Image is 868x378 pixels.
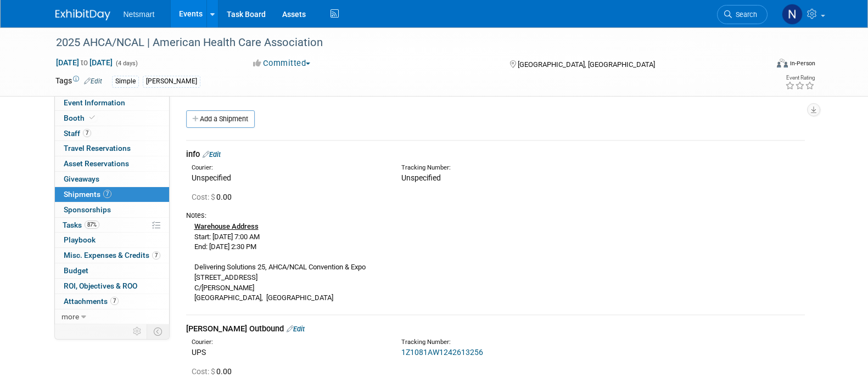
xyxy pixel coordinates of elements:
a: Event Information [55,95,169,110]
span: Unspecified [401,173,441,182]
span: Asset Reservations [64,159,129,168]
a: ROI, Objectives & ROO [55,279,169,294]
span: [DATE] [DATE] [55,58,113,67]
span: 7 [152,251,160,259]
img: Nina Finn [782,4,803,25]
span: Cost: $ [192,367,216,376]
button: Committed [249,58,315,69]
a: Edit [84,77,102,85]
div: Tracking Number: [401,163,647,172]
span: (4 days) [115,60,138,67]
a: Budget [55,263,169,278]
span: 7 [110,297,119,305]
a: Edit [287,325,305,333]
span: 7 [83,129,91,137]
span: Staff [64,129,91,138]
img: ExhibitDay [55,9,110,20]
span: Cost: $ [192,193,216,201]
a: Asset Reservations [55,156,169,171]
i: Booth reservation complete [89,115,95,121]
span: Misc. Expenses & Credits [64,251,160,259]
a: Edit [203,150,221,159]
a: Sponsorships [55,202,169,217]
span: Travel Reservations [64,144,131,153]
a: Playbook [55,233,169,247]
b: Warehouse Address [194,222,259,230]
span: [GEOGRAPHIC_DATA], [GEOGRAPHIC_DATA] [518,60,655,69]
span: 7 [103,190,111,198]
a: Tasks87% [55,218,169,233]
div: [PERSON_NAME] [143,76,200,87]
div: Simple [112,76,139,87]
td: Tags [55,75,102,88]
span: Sponsorships [64,205,111,214]
span: 0.00 [192,367,236,376]
span: Attachments [64,297,119,306]
div: Courier: [192,163,385,172]
a: more [55,309,169,324]
div: Notes: [186,211,805,221]
div: info [186,149,805,160]
td: Toggle Event Tabs [147,324,169,338]
span: to [79,58,89,67]
div: Courier: [192,338,385,347]
span: Booth [64,114,97,122]
span: more [61,312,79,321]
span: Budget [64,266,88,275]
span: Shipments [64,190,111,199]
a: Staff7 [55,126,169,141]
a: Giveaways [55,172,169,187]
span: Netsmart [124,10,155,19]
div: [PERSON_NAME] Outbound [186,323,805,335]
div: Start: [DATE] 7:00 AM End: [DATE] 2:30 PM Delivering Solutions 25, AHCA/NCAL Convention & Expo [S... [186,221,805,303]
span: Search [732,10,757,19]
td: Personalize Event Tab Strip [128,324,147,338]
a: Misc. Expenses & Credits7 [55,248,169,263]
span: Playbook [64,235,96,244]
a: Shipments7 [55,187,169,202]
span: ROI, Objectives & ROO [64,281,137,290]
a: Search [717,5,768,24]
div: Event Format [703,57,816,74]
a: Booth [55,111,169,126]
span: Tasks [63,221,99,229]
a: Add a Shipment [186,110,255,128]
div: Tracking Number: [401,338,647,347]
div: Event Rating [785,75,815,81]
div: UPS [192,347,385,358]
div: In-Person [789,59,815,67]
span: 87% [85,221,99,229]
span: Giveaways [64,174,99,183]
div: 2025 AHCA/NCAL | American Health Care Association [52,33,751,53]
div: Unspecified [192,172,385,183]
a: Travel Reservations [55,141,169,156]
a: 1Z1081AW1242613256 [401,348,483,357]
span: 0.00 [192,193,236,201]
a: Attachments7 [55,294,169,309]
img: Format-Inperson.png [777,59,788,67]
span: Event Information [64,98,125,107]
